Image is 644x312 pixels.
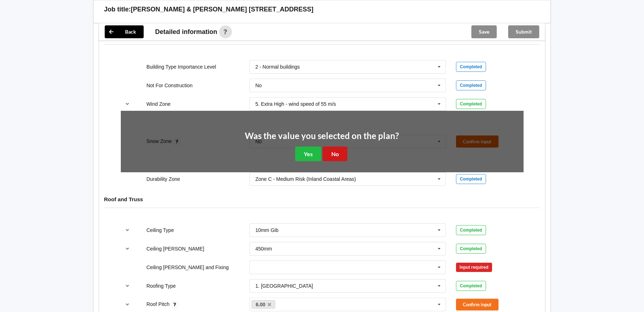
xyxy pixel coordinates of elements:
[456,225,486,235] div: Completed
[295,147,321,161] button: Yes
[456,174,486,184] div: Completed
[121,298,135,311] button: reference-toggle
[147,64,216,70] label: Building Type Importance Level
[147,246,204,252] label: Ceiling [PERSON_NAME]
[155,29,217,35] span: Detailed information
[456,299,499,311] button: Confirm input
[255,64,300,69] div: 2 - Normal buildings
[147,283,176,289] label: Roofing Type
[147,264,229,270] label: Ceiling [PERSON_NAME] and Fixing
[147,227,174,233] label: Ceiling Type
[456,244,486,254] div: Completed
[147,83,193,88] label: Not For Construction
[456,80,486,90] div: Completed
[255,83,262,88] div: No
[147,101,171,107] label: Wind Zone
[121,242,135,255] button: reference-toggle
[105,25,144,38] button: Back
[104,196,540,203] h4: Roof and Truss
[147,301,171,307] label: Roof Pitch
[323,147,347,161] button: No
[131,5,313,14] h3: [PERSON_NAME] & [PERSON_NAME] [STREET_ADDRESS]
[121,224,135,237] button: reference-toggle
[255,177,356,182] div: Zone C - Medium Risk (Inland Coastal Areas)
[104,5,131,14] h3: Job title:
[121,98,135,110] button: reference-toggle
[252,300,275,309] a: 6.00
[255,228,278,233] div: 10mm Gib
[255,101,336,107] div: 5. Extra High - wind speed of 55 m/s
[456,62,486,72] div: Completed
[456,281,486,291] div: Completed
[255,246,272,251] div: 450mm
[147,176,180,182] label: Durability Zone
[456,263,492,272] div: Input required
[456,99,486,109] div: Completed
[245,130,399,142] h2: Was the value you selected on the plan?
[121,279,135,292] button: reference-toggle
[255,283,313,288] div: 1. [GEOGRAPHIC_DATA]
